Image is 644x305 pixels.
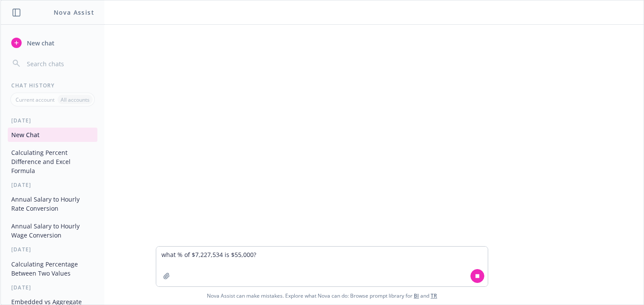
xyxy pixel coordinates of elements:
[8,192,97,215] button: Annual Salary to Hourly Rate Conversion
[8,219,97,242] button: Annual Salary to Hourly Wage Conversion
[25,39,55,48] span: New chat
[8,128,97,142] button: New Chat
[8,257,97,280] button: Calculating Percentage Between Two Values
[16,96,55,103] p: Current account
[8,145,97,178] button: Calculating Percent Difference and Excel Formula
[54,8,94,17] h1: Nova Assist
[431,292,437,299] a: TR
[1,284,104,291] div: [DATE]
[1,181,104,189] div: [DATE]
[25,58,94,70] input: Search chats
[61,96,90,103] p: All accounts
[4,287,640,305] span: Nova Assist can make mistakes. Explore what Nova can do: Browse prompt library for and
[1,82,104,89] div: Chat History
[1,246,104,253] div: [DATE]
[1,117,104,124] div: [DATE]
[414,292,419,299] a: BI
[8,35,97,51] button: New chat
